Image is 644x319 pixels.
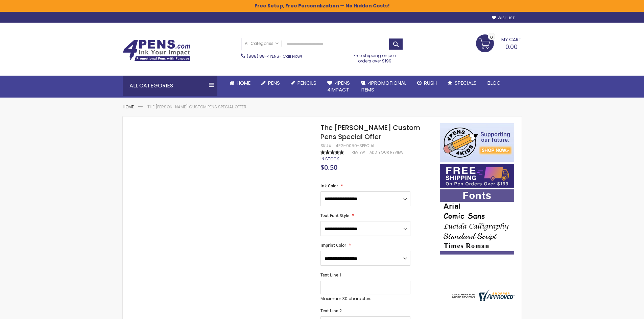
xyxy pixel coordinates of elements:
[237,79,251,86] span: Home
[361,79,406,93] span: 4PROMOTIONAL ITEMS
[347,50,403,64] div: Free shipping on pen orders over $199
[492,16,515,21] a: Wishlist
[320,150,344,155] div: 100%
[369,150,404,155] a: Add Your Review
[320,272,342,278] span: Text Line 1
[123,76,217,96] div: All Categories
[424,79,437,86] span: Rush
[455,79,477,86] span: Specials
[285,76,322,90] a: Pencils
[147,104,246,110] li: The [PERSON_NAME] Custom Pens Special Offer
[505,43,518,51] span: 0.00
[247,53,302,59] span: - Call Now!
[241,38,282,49] a: All Categories
[320,308,342,314] span: Text Line 2
[490,34,493,41] span: 0
[320,183,338,189] span: Ink Color
[450,297,515,302] a: 4pens.com certificate URL
[297,79,316,86] span: Pencils
[327,79,350,93] span: 4Pens 4impact
[320,156,339,162] span: In stock
[256,76,285,90] a: Pens
[320,123,420,141] span: The [PERSON_NAME] Custom Pens Special Offer
[482,76,506,90] a: Blog
[440,123,514,162] img: 4pens 4 kids
[320,213,349,218] span: Text Font Style
[450,290,515,301] img: 4pens.com widget logo
[322,76,355,98] a: 4Pens4impact
[245,41,279,46] span: All Categories
[349,150,366,155] a: 1 Review
[320,156,339,162] div: Availability
[320,296,410,301] p: Maximum 30 characters
[320,143,333,149] strong: SKU
[224,76,256,90] a: Home
[247,53,279,59] a: (888) 88-4PENS
[349,150,350,155] span: 1
[320,242,346,248] span: Imprint Color
[123,39,190,61] img: 4Pens Custom Pens and Promotional Products
[487,79,501,86] span: Blog
[440,189,514,255] img: font-personalization-examples
[123,104,134,110] a: Home
[476,34,522,51] a: 0.00 0
[320,163,337,172] span: $0.50
[412,76,442,90] a: Rush
[336,143,375,149] div: 4PG-9050-SPECIAL
[352,150,365,155] span: Review
[268,79,280,86] span: Pens
[442,76,482,90] a: Specials
[440,164,514,188] img: Free shipping on orders over $199
[355,76,412,98] a: 4PROMOTIONALITEMS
